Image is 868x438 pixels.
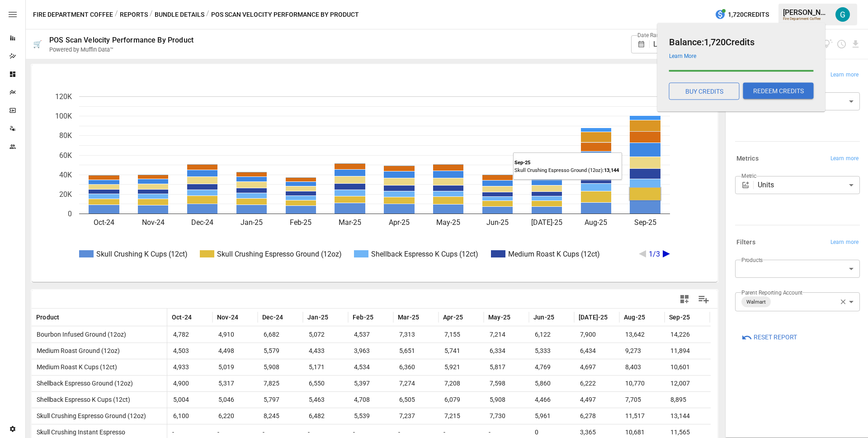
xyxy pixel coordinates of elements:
span: 5,860 [533,376,570,391]
span: 11,517 [624,408,660,424]
span: 13,642 [624,327,660,343]
div: [PERSON_NAME] [783,8,830,17]
div: / [150,9,153,20]
span: 10,770 [624,376,660,391]
span: 6,360 [398,359,434,375]
text: Skull Crushing Espresso Ground (12oz) [217,250,342,258]
span: 14,226 [669,327,705,343]
span: 5,539 [353,408,389,424]
span: 5,463 [307,392,344,408]
span: 6,100 [172,408,208,424]
span: 6,505 [398,392,434,408]
span: 6,220 [217,408,253,424]
button: Reports [120,9,148,20]
span: Jun-25 [533,313,554,322]
span: 5,317 [217,376,253,391]
span: 13,144 [669,408,705,424]
button: Schedule report [836,39,847,49]
span: 4,782 [172,327,208,343]
span: 4,433 [307,343,344,359]
span: Skull Crushing Espresso Ground (12oz) [33,408,146,424]
span: 5,171 [307,359,344,375]
span: 5,908 [262,359,298,375]
label: Products [741,256,763,264]
text: Jan-25 [241,218,263,227]
span: 12,007 [669,376,705,391]
text: 0 [68,209,72,218]
span: 7,214 [488,327,524,343]
text: Sep-25 [634,218,656,227]
text: 20K [59,190,72,199]
button: View documentation [823,36,833,52]
span: 9,273 [624,343,660,359]
span: 4,503 [172,343,208,359]
span: 7,237 [398,408,434,424]
text: 100K [55,112,72,120]
label: Metric [741,172,756,180]
text: 1/3 [649,250,660,258]
span: Product [36,313,59,322]
span: 4,933 [172,359,208,375]
label: Parent Reporting Account [741,289,802,296]
span: 7,705 [624,392,660,408]
text: [DATE]-25 [531,218,562,227]
div: / [206,9,209,20]
span: Learn more [830,238,859,247]
span: 7,208 [443,376,479,391]
span: 4,466 [533,392,570,408]
text: Jun-25 [486,218,509,227]
span: Learn more [830,71,859,80]
text: Dec-24 [191,218,213,227]
text: Shellback Espresso K Cups (12ct) [371,250,478,258]
div: Fire Department Coffee [783,17,830,21]
span: 5,921 [443,359,479,375]
text: 120K [55,92,72,101]
span: 7,215 [443,408,479,424]
text: Oct-24 [94,218,114,227]
text: 40K [59,171,72,179]
span: Reset Report [754,332,797,343]
div: A chart. [32,83,711,282]
span: 6,682 [262,327,298,343]
span: 4,900 [172,376,208,391]
button: Bundle Details [155,9,204,20]
span: 6,278 [579,408,615,424]
h6: Filters [736,238,755,248]
button: 1,720Credits [711,6,773,23]
span: 11,894 [669,343,705,359]
button: Fire Department Coffee [33,9,113,20]
span: 3,963 [353,343,389,359]
span: 6,334 [488,343,524,359]
div: 🛒 [33,40,42,48]
span: 4,497 [579,392,615,408]
span: Last 12 Months [653,40,703,48]
span: Medium Roast K Cups (12ct) [33,359,117,375]
text: Mar-25 [339,218,361,227]
span: 7,313 [398,327,434,343]
span: 6,122 [533,327,570,343]
span: Apr-25 [443,313,463,322]
div: / [115,9,118,20]
span: Oct-24 [172,313,192,322]
text: Skull Crushing K Cups (12ct) [96,250,188,258]
span: Shellback Espresso K Cups (12ct) [33,392,130,408]
span: 4,498 [217,343,253,359]
span: Feb-25 [353,313,373,322]
span: 5,908 [488,392,524,408]
span: 8,403 [624,359,660,375]
div: Powered by Muffin Data™ [49,46,113,53]
span: 5,333 [533,343,570,359]
span: 5,004 [172,392,208,408]
img: Gavin Acres [835,7,850,22]
text: Apr-25 [389,218,410,227]
span: Learn more [830,154,859,163]
span: Walmart [743,297,769,307]
text: Medium Roast K Cups (12ct) [508,250,600,258]
text: Feb-25 [290,218,311,227]
span: 8,245 [262,408,298,424]
button: BUY CREDITS [669,83,740,100]
button: REDEEM CREDITS [743,83,814,99]
span: 7,900 [579,327,615,343]
text: 60K [59,151,72,160]
button: Reset Report [735,329,803,346]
